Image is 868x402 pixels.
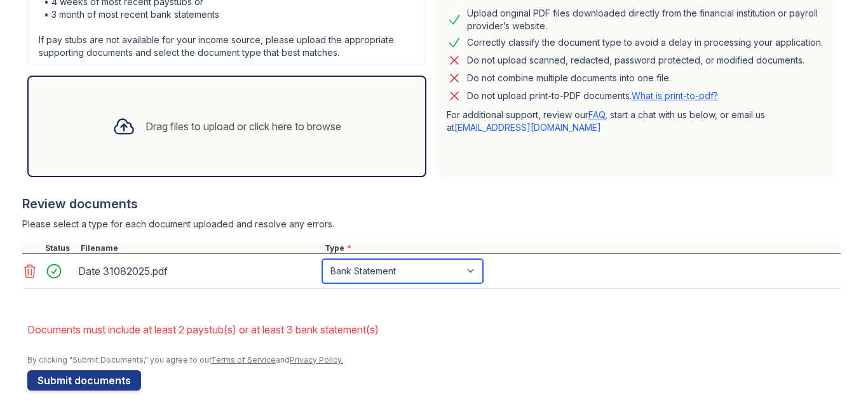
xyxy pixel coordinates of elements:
button: Submit documents [27,370,141,391]
a: Privacy Policy. [290,355,343,365]
p: For additional support, review our , start a chat with us below, or email us at [447,109,825,134]
a: What is print-to-pdf? [632,90,718,101]
div: Type [322,243,841,253]
a: Terms of Service [211,355,276,365]
a: [EMAIL_ADDRESS][DOMAIN_NAME] [454,122,601,133]
div: Filename [78,243,322,253]
div: Upload original PDF files downloaded directly from the financial institution or payroll provider’... [467,7,825,32]
div: By clicking "Submit Documents," you agree to our and [27,355,841,365]
a: FAQ [588,109,605,120]
div: Review documents [22,195,841,213]
div: Status [43,243,78,253]
li: Documents must include at least 2 paystub(s) or at least 3 bank statement(s) [27,317,841,342]
div: Do not combine multiple documents into one file. [467,70,671,86]
div: Please select a type for each document uploaded and resolve any errors. [22,218,841,231]
div: Date 31082025.pdf [78,261,317,281]
div: Do not upload scanned, redacted, password protected, or modified documents. [467,53,804,68]
p: Do not upload print-to-PDF documents. [467,90,718,102]
div: Correctly classify the document type to avoid a delay in processing your application. [467,35,823,50]
div: Drag files to upload or click here to browse [146,119,341,134]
